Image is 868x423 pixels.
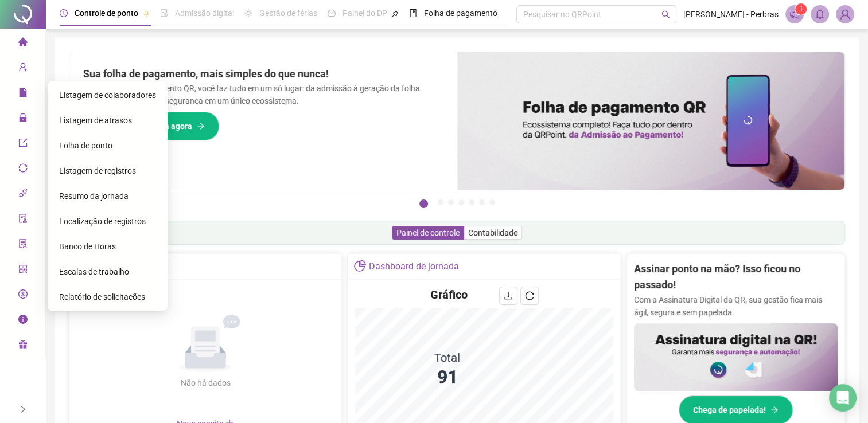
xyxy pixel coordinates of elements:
h2: Sua folha de pagamento, mais simples do que nunca! [83,66,443,82]
span: search [661,10,670,19]
span: file [18,83,28,105]
span: Banco de Horas [59,242,116,251]
span: 1 [799,5,803,13]
span: qrcode [18,259,28,282]
div: Não há dados [153,377,258,389]
span: pushpin [392,10,399,17]
span: download [504,291,513,300]
h4: Gráfico [430,287,468,303]
span: right [19,405,27,413]
sup: 1 [795,3,807,15]
span: pushpin [143,10,150,17]
span: dashboard [328,9,336,17]
span: sync [18,158,28,181]
span: arrow-right [197,122,205,130]
span: [PERSON_NAME] - Perbras [683,8,779,21]
p: Com a Assinatura Digital da QR, sua gestão fica mais ágil, segura e sem papelada. [634,293,838,319]
div: Dashboard de jornada [369,257,459,276]
span: user-add [18,57,28,80]
span: file-done [160,9,168,17]
span: Listagem de registros [59,166,136,175]
span: book [409,9,417,17]
span: Folha de pagamento [424,9,497,18]
span: audit [18,209,28,232]
span: sun [244,9,252,17]
h2: Assinar ponto na mão? Isso ficou no passado! [634,261,838,293]
p: Com a Folha de Pagamento QR, você faz tudo em um só lugar: da admissão à geração da folha. Agilid... [83,82,443,107]
div: Open Intercom Messenger [829,384,857,412]
span: arrow-right [770,406,779,414]
span: Controle de ponto [75,9,138,18]
span: Admissão digital [175,9,234,18]
span: api [18,183,28,206]
button: 1 [419,199,428,208]
span: pie-chart [354,260,366,272]
button: 2 [438,199,443,205]
span: Painel do DP [342,9,387,18]
span: notification [789,9,800,19]
button: 4 [458,199,464,205]
span: Painel de controle [396,228,460,237]
img: 85049 [836,6,854,23]
span: Folha de ponto [59,141,112,150]
img: banner%2F02c71560-61a6-44d4-94b9-c8ab97240462.png [634,323,838,391]
span: info-circle [18,310,28,332]
span: gift [18,335,28,358]
span: clock-circle [60,9,68,17]
span: dollar [18,284,28,307]
span: Localização de registros [59,217,146,226]
span: reload [525,291,534,300]
span: Listagem de atrasos [59,116,132,125]
span: bell [815,9,825,19]
button: 6 [479,199,485,205]
span: Chega de papelada! [693,404,766,416]
button: 5 [469,199,474,205]
span: Escalas de trabalho [59,267,129,276]
span: Listagem de colaboradores [59,91,156,100]
span: Gestão de férias [259,9,317,18]
button: 3 [448,199,454,205]
span: lock [18,108,28,131]
span: Resumo da jornada [59,191,129,201]
span: Contabilidade [468,228,517,237]
button: 7 [489,199,495,205]
span: solution [18,234,28,257]
span: Relatório de solicitações [59,292,145,301]
span: home [18,32,28,55]
span: export [18,133,28,156]
img: banner%2F8d14a306-6205-4263-8e5b-06e9a85ad873.png [457,52,845,190]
